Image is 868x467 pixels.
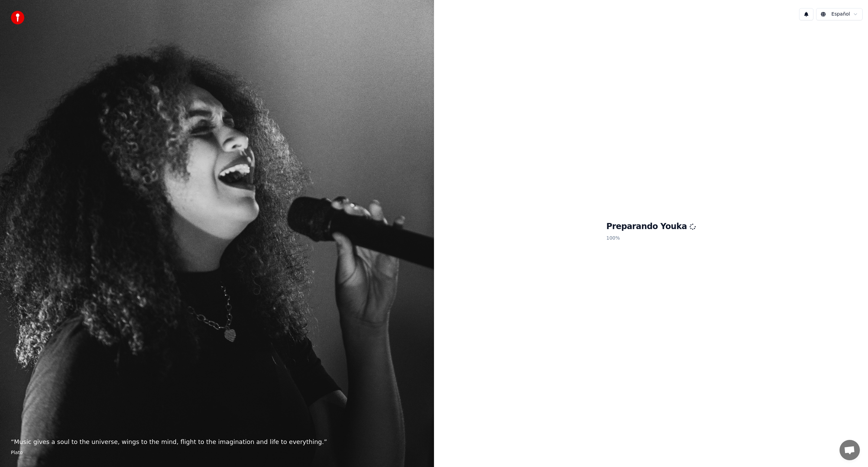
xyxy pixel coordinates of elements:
[840,440,860,460] a: Chat abierto
[11,449,423,456] footer: Plato
[606,221,696,232] h1: Preparando Youka
[606,232,696,244] p: 100 %
[11,437,423,447] p: “ Music gives a soul to the universe, wings to the mind, flight to the imagination and life to ev...
[11,11,24,24] img: youka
